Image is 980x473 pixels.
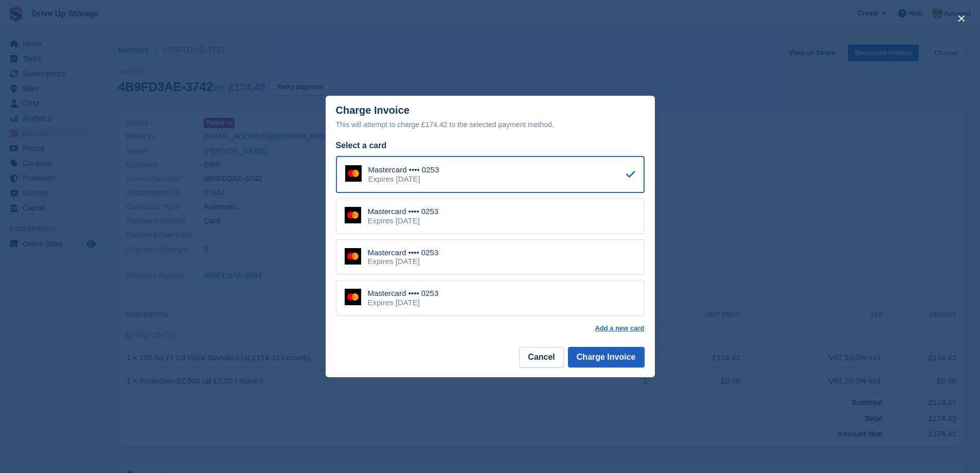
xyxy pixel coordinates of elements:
[368,248,439,257] div: Mastercard •••• 0253
[336,118,645,131] div: This will attempt to charge £174.42 to the selected payment method.
[345,248,361,265] img: Mastercard Logo
[368,165,439,174] div: Mastercard •••• 0253
[953,10,970,27] button: close
[336,139,645,152] div: Select a card
[368,207,439,216] div: Mastercard •••• 0253
[368,289,439,298] div: Mastercard •••• 0253
[368,257,439,266] div: Expires [DATE]
[519,347,563,367] button: Cancel
[336,104,645,131] div: Charge Invoice
[568,347,645,367] button: Charge Invoice
[345,207,361,223] img: Mastercard Logo
[345,289,361,305] img: Mastercard Logo
[368,174,439,184] div: Expires [DATE]
[595,324,644,332] a: Add a new card
[368,298,439,307] div: Expires [DATE]
[368,216,439,225] div: Expires [DATE]
[345,165,362,182] img: Mastercard Logo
